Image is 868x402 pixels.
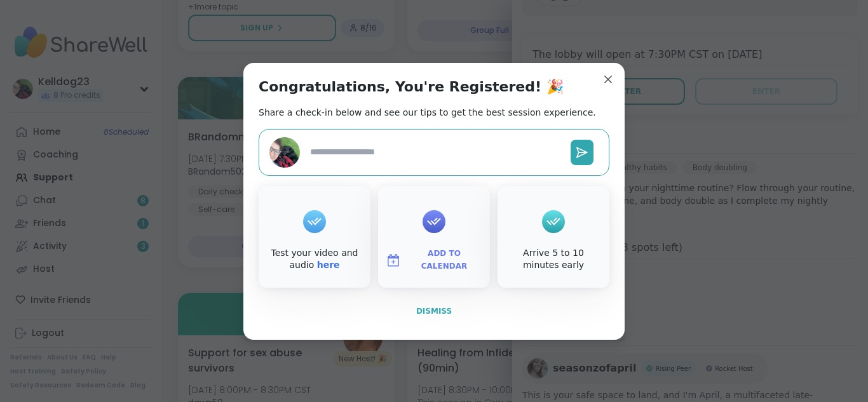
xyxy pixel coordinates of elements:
[500,247,607,272] div: Arrive 5 to 10 minutes early
[259,78,564,96] h1: Congratulations, You're Registered! 🎉
[269,137,300,168] img: Kelldog23
[317,260,340,270] a: here
[261,247,368,272] div: Test your video and audio
[386,253,401,268] img: ShareWell Logomark
[381,247,487,274] button: Add to Calendar
[406,248,482,272] span: Add to Calendar
[416,307,452,316] span: Dismiss
[259,106,596,119] h2: Share a check-in below and see our tips to get the best session experience.
[259,298,609,325] button: Dismiss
